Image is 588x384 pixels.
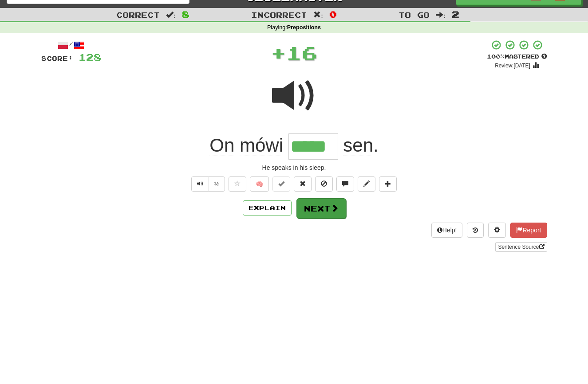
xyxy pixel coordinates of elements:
span: sen [343,135,373,156]
button: Report [510,223,547,238]
span: Score: [41,55,73,62]
button: Reset to 0% Mastered (alt+r) [294,176,312,192]
button: 🧠 [250,176,269,192]
span: On [209,135,234,156]
span: mówi [240,135,283,156]
button: Add to collection (alt+a) [379,176,397,192]
span: : [313,11,323,19]
span: : [436,11,446,19]
button: ½ [209,176,225,192]
button: Discuss sentence (alt+u) [336,176,354,192]
button: Favorite sentence (alt+f) [229,176,246,192]
span: Incorrect [251,10,307,19]
div: Text-to-speech controls [189,176,225,192]
span: Correct [116,10,160,19]
span: 0 [329,9,337,20]
button: Set this sentence to 100% Mastered (alt+m) [272,176,290,192]
strong: Prepositions [287,24,321,31]
div: He speaks in his sleep. [41,163,547,172]
span: : [166,11,176,19]
span: 8 [182,9,189,20]
span: 128 [79,51,101,63]
span: 2 [452,9,459,20]
span: 16 [286,42,317,64]
span: + [271,39,286,66]
button: Ignore sentence (alt+i) [315,176,333,192]
a: Sentence Source [495,242,547,252]
button: Round history (alt+y) [467,223,484,238]
button: Next [296,198,346,219]
button: Play sentence audio (ctl+space) [191,176,209,192]
button: Help! [431,223,463,238]
button: Explain [243,200,292,216]
span: To go [399,10,430,19]
button: Edit sentence (alt+d) [358,176,375,192]
div: / [41,39,101,51]
span: 100 % [487,53,505,60]
span: . [338,135,379,156]
div: Mastered [487,53,547,61]
small: Review: [DATE] [495,63,530,69]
